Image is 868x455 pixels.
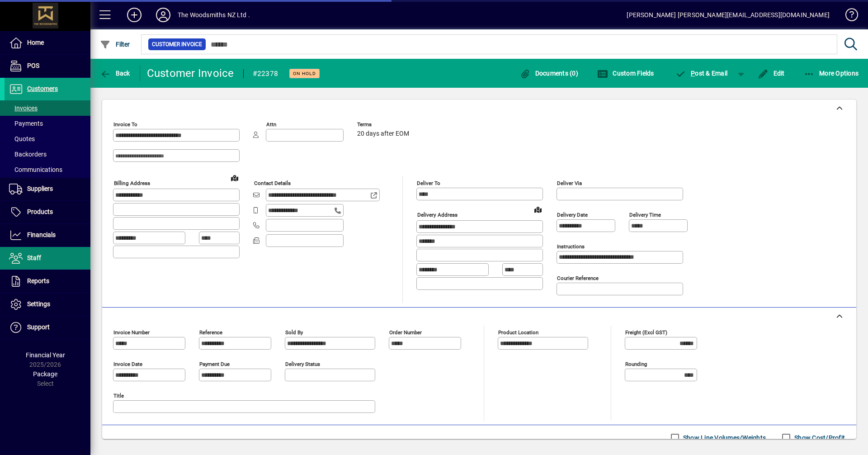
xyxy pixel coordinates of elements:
[5,293,90,316] a: Settings
[27,323,50,331] span: Support
[147,66,234,81] div: Customer Invoice
[9,151,47,158] span: Backorders
[293,71,316,76] span: On hold
[498,329,538,336] mat-label: Product location
[285,329,303,336] mat-label: Sold by
[389,329,422,336] mat-label: Order number
[531,202,545,217] a: View on map
[33,370,57,378] span: Package
[5,316,90,339] a: Support
[199,361,230,367] mat-label: Payment due
[627,8,830,22] div: [PERSON_NAME] [PERSON_NAME][EMAIL_ADDRESS][DOMAIN_NAME]
[27,39,44,46] span: Home
[625,361,647,367] mat-label: Rounding
[9,135,35,142] span: Quotes
[5,178,90,200] a: Suppliers
[113,361,142,367] mat-label: Invoice date
[152,40,202,49] span: Customer Invoice
[9,166,62,173] span: Communications
[758,70,785,77] span: Edit
[557,180,582,186] mat-label: Deliver via
[90,65,140,81] app-page-header-button: Back
[266,121,276,128] mat-label: Attn
[5,32,90,54] a: Home
[5,55,90,77] a: POS
[557,243,585,250] mat-label: Instructions
[417,180,440,186] mat-label: Deliver To
[253,66,278,81] div: #22378
[671,65,732,81] button: Post & Email
[517,65,580,81] button: Documents (0)
[27,254,41,261] span: Staff
[199,329,222,336] mat-label: Reference
[27,185,53,192] span: Suppliers
[557,212,588,218] mat-label: Delivery date
[5,116,90,131] a: Payments
[27,300,50,308] span: Settings
[27,208,53,215] span: Products
[597,70,654,77] span: Custom Fields
[357,122,411,128] span: Terms
[802,65,861,81] button: More Options
[5,224,90,246] a: Financials
[5,247,90,270] a: Staff
[178,8,250,22] div: The Woodsmiths NZ Ltd .
[285,361,320,367] mat-label: Delivery status
[675,70,728,77] span: ost & Email
[625,329,667,336] mat-label: Freight (excl GST)
[5,131,90,147] a: Quotes
[120,7,149,23] button: Add
[27,277,49,284] span: Reports
[9,120,43,127] span: Payments
[100,70,130,77] span: Back
[113,329,150,336] mat-label: Invoice number
[681,433,766,442] label: Show Line Volumes/Weights
[27,231,56,238] span: Financials
[357,130,409,137] span: 20 days after EOM
[227,171,242,185] a: View on map
[691,70,695,77] span: P
[27,62,39,69] span: POS
[113,121,137,128] mat-label: Invoice To
[26,351,65,359] span: Financial Year
[5,162,90,177] a: Communications
[98,36,132,52] button: Filter
[5,201,90,223] a: Products
[557,275,599,281] mat-label: Courier Reference
[5,270,90,293] a: Reports
[629,212,661,218] mat-label: Delivery time
[5,147,90,162] a: Backorders
[113,393,124,399] mat-label: Title
[839,2,857,31] a: Knowledge Base
[595,65,656,81] button: Custom Fields
[100,41,130,48] span: Filter
[9,104,38,112] span: Invoices
[804,70,859,77] span: More Options
[793,433,845,442] label: Show Cost/Profit
[27,85,58,92] span: Customers
[519,70,578,77] span: Documents (0)
[98,65,132,81] button: Back
[5,100,90,116] a: Invoices
[755,65,787,81] button: Edit
[149,7,178,23] button: Profile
